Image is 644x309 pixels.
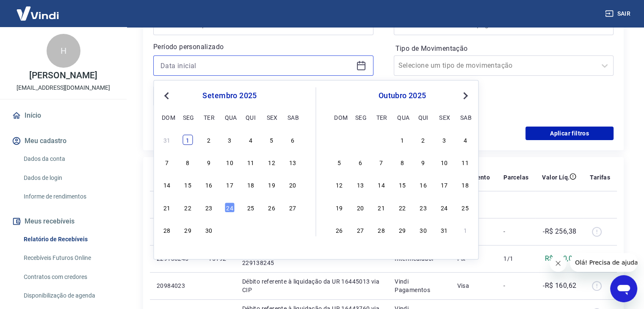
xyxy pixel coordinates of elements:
div: Choose segunda-feira, 8 de setembro de 2025 [183,157,193,167]
div: Choose quinta-feira, 2 de outubro de 2025 [418,135,428,145]
div: Choose sexta-feira, 17 de outubro de 2025 [439,180,449,190]
div: Choose quarta-feira, 22 de outubro de 2025 [397,202,407,212]
div: sex [439,112,449,122]
p: Parcelas [503,173,528,182]
div: Choose sexta-feira, 12 de setembro de 2025 [266,157,276,167]
div: Choose sábado, 4 de outubro de 2025 [287,225,298,235]
div: Choose quinta-feira, 30 de outubro de 2025 [418,225,428,235]
div: Choose quarta-feira, 24 de setembro de 2025 [224,202,235,212]
div: Choose terça-feira, 14 de outubro de 2025 [376,180,386,190]
button: Sair [603,6,634,22]
div: seg [355,112,365,122]
div: Choose quarta-feira, 1 de outubro de 2025 [397,135,407,145]
div: Choose segunda-feira, 29 de setembro de 2025 [355,135,365,145]
div: Choose segunda-feira, 22 de setembro de 2025 [183,202,193,212]
div: Choose domingo, 19 de outubro de 2025 [334,202,344,212]
a: Dados de login [20,169,116,187]
iframe: Fechar mensagem [550,255,567,272]
a: Início [10,106,116,125]
div: Choose quinta-feira, 25 de setembro de 2025 [246,202,256,212]
div: ter [376,112,386,122]
p: Visa [457,281,490,290]
div: Choose terça-feira, 23 de setembro de 2025 [204,202,214,212]
div: Choose terça-feira, 9 de setembro de 2025 [204,157,214,167]
div: qua [224,112,235,122]
div: Choose domingo, 21 de setembro de 2025 [162,202,172,212]
div: Choose domingo, 28 de setembro de 2025 [334,135,344,145]
p: 1/1 [503,254,528,263]
p: Período personalizado [153,42,373,52]
p: R$ 160,06 [545,254,577,264]
div: sab [460,112,470,122]
div: seg [183,112,193,122]
a: Dados da conta [20,150,116,168]
div: qui [418,112,428,122]
div: Choose quarta-feira, 3 de setembro de 2025 [224,135,235,145]
div: sab [287,112,298,122]
div: Choose domingo, 12 de outubro de 2025 [334,180,344,190]
div: Choose domingo, 28 de setembro de 2025 [162,225,172,235]
div: Choose segunda-feira, 27 de outubro de 2025 [355,225,365,235]
div: Choose quarta-feira, 8 de outubro de 2025 [397,157,407,167]
div: dom [334,112,344,122]
div: Choose sábado, 27 de setembro de 2025 [287,202,298,212]
a: Disponibilização de agenda [20,287,116,304]
div: dom [162,112,172,122]
div: Choose domingo, 7 de setembro de 2025 [162,157,172,167]
div: Choose quarta-feira, 1 de outubro de 2025 [224,225,235,235]
div: Choose domingo, 5 de outubro de 2025 [334,157,344,167]
div: Choose terça-feira, 30 de setembro de 2025 [204,225,214,235]
div: Choose sábado, 6 de setembro de 2025 [287,135,298,145]
div: Choose quarta-feira, 10 de setembro de 2025 [224,157,235,167]
p: Vindi Pagamentos [395,277,443,294]
div: Choose sábado, 25 de outubro de 2025 [460,202,470,212]
p: Tarifas [590,173,610,182]
img: Vindi [10,0,65,26]
div: Choose sábado, 13 de setembro de 2025 [287,157,298,167]
a: Contratos com credores [20,268,116,286]
iframe: Botão para abrir a janela de mensagens [610,275,637,302]
p: -R$ 160,62 [543,281,576,291]
div: Choose sábado, 1 de novembro de 2025 [460,225,470,235]
div: Choose sábado, 20 de setembro de 2025 [287,180,298,190]
div: Choose sexta-feira, 3 de outubro de 2025 [266,225,276,235]
div: Choose terça-feira, 28 de outubro de 2025 [376,225,386,235]
div: Choose domingo, 31 de agosto de 2025 [162,135,172,145]
div: setembro 2025 [160,91,299,101]
div: Choose sexta-feira, 5 de setembro de 2025 [266,135,276,145]
div: qua [397,112,407,122]
div: Choose sexta-feira, 26 de setembro de 2025 [266,202,276,212]
div: qui [246,112,256,122]
div: Choose sexta-feira, 24 de outubro de 2025 [439,202,449,212]
div: Choose quinta-feira, 18 de setembro de 2025 [246,180,256,190]
div: Choose sábado, 18 de outubro de 2025 [460,180,470,190]
div: Choose sexta-feira, 3 de outubro de 2025 [439,135,449,145]
div: Choose sexta-feira, 10 de outubro de 2025 [439,157,449,167]
div: Choose segunda-feira, 29 de setembro de 2025 [183,225,193,235]
div: Choose sexta-feira, 31 de outubro de 2025 [439,225,449,235]
div: month 2025-10 [333,133,472,236]
p: 20984023 [157,281,195,290]
div: Choose sábado, 11 de outubro de 2025 [460,157,470,167]
div: Choose segunda-feira, 20 de outubro de 2025 [355,202,365,212]
p: Débito referente à liquidação da UR 16445013 via CIP [242,277,381,294]
button: Aplicar filtros [525,127,614,140]
a: Recebíveis Futuros Online [20,249,116,267]
div: Choose domingo, 14 de setembro de 2025 [162,180,172,190]
button: Previous Month [161,91,171,101]
div: Choose quinta-feira, 9 de outubro de 2025 [418,157,428,167]
div: outubro 2025 [333,91,472,101]
div: Choose segunda-feira, 1 de setembro de 2025 [183,135,193,145]
div: Choose terça-feira, 30 de setembro de 2025 [376,135,386,145]
div: Choose quinta-feira, 4 de setembro de 2025 [246,135,256,145]
div: sex [266,112,276,122]
div: Choose sábado, 4 de outubro de 2025 [460,135,470,145]
div: Choose sexta-feira, 19 de setembro de 2025 [266,180,276,190]
p: -R$ 256,38 [543,226,576,237]
a: Relatório de Recebíveis [20,231,116,248]
iframe: Mensagem da empresa [570,253,637,272]
button: Meu cadastro [10,132,116,150]
label: Tipo de Movimentação [395,44,612,54]
div: month 2025-09 [160,133,299,236]
div: Choose domingo, 26 de outubro de 2025 [334,225,344,235]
